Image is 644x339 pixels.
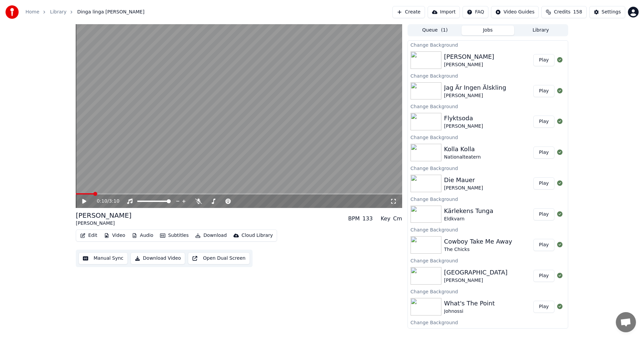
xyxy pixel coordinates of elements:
button: Download [193,231,229,240]
button: Play [533,301,554,313]
button: Manual Sync [78,252,128,264]
button: Library [514,26,567,35]
div: Settings [602,9,621,15]
div: Cm [393,215,402,223]
div: Change Background [408,256,568,264]
button: Import [428,6,460,18]
div: Nationalteatern [444,154,481,161]
div: Change Background [408,195,568,203]
button: Play [533,54,554,66]
button: Audio [129,231,156,240]
button: Play [533,85,554,97]
span: Credits [554,9,570,15]
button: Play [533,116,554,128]
div: Change Background [408,318,568,326]
span: Dinga linga [PERSON_NAME] [77,9,144,15]
div: 133 [363,215,373,223]
div: [GEOGRAPHIC_DATA] [444,268,507,277]
button: Credits158 [541,6,586,18]
button: Download Video [130,252,185,264]
button: Play [533,177,554,189]
button: Create [392,6,425,18]
div: [PERSON_NAME] [76,211,131,220]
a: Library [50,9,66,15]
a: Home [25,9,39,15]
button: Subtitles [157,231,191,240]
div: Change Background [408,133,568,141]
button: Video Guides [491,6,539,18]
div: Kolla Kolla [444,144,481,154]
div: / [97,198,113,205]
div: Key [381,215,390,223]
div: [PERSON_NAME] [444,61,494,68]
div: [PERSON_NAME] [444,123,483,130]
div: Change Background [408,225,568,234]
div: [PERSON_NAME] [444,52,494,61]
div: Die Mauer [444,175,483,185]
div: Change Background [408,102,568,110]
div: What's The Point [444,299,495,308]
span: 0:10 [97,198,107,205]
div: Change Background [408,72,568,80]
div: [PERSON_NAME] [76,220,131,227]
div: Change Background [408,164,568,172]
div: Change Background [408,41,568,49]
div: [PERSON_NAME] [444,277,507,284]
div: Cowboy Take Me Away [444,237,512,246]
button: Play [533,239,554,251]
button: Play [533,146,554,159]
div: BPM [348,215,360,223]
div: Eldkvarn [444,216,493,222]
div: Change Background [408,287,568,295]
a: Öppna chatt [616,312,636,332]
nav: breadcrumb [25,9,145,15]
button: Settings [589,6,625,18]
button: Open Dual Screen [188,252,250,264]
img: youka [5,5,19,19]
button: Jobs [462,26,515,35]
div: Jag Är Ingen Älskling [444,83,506,92]
span: 158 [573,9,582,15]
button: Edit [77,231,100,240]
div: [PERSON_NAME] [444,185,483,192]
div: [PERSON_NAME] [444,92,506,99]
button: Queue [409,26,462,35]
div: Cloud Library [241,232,273,239]
span: 3:10 [109,198,119,205]
span: ( 1 ) [441,27,448,34]
div: Kärlekens Tunga [444,206,493,216]
div: Johnossi [444,308,495,315]
button: Play [533,270,554,282]
div: Flyktsoda [444,114,483,123]
button: FAQ [463,6,488,18]
div: The Chicks [444,246,512,253]
button: Video [101,231,128,240]
button: Play [533,208,554,220]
